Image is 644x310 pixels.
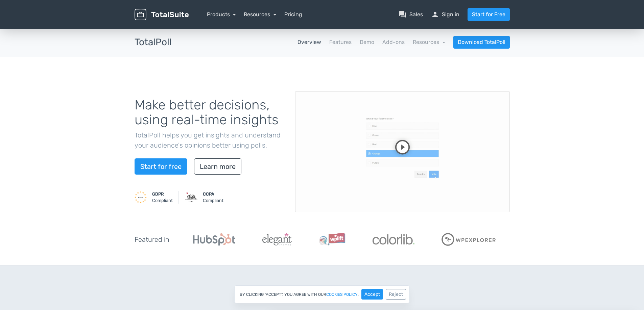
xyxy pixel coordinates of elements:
button: Reject [386,289,406,300]
strong: CCPA [203,191,214,197]
span: person [431,10,439,19]
h5: Featured in [135,236,169,243]
a: Resources [244,11,276,18]
small: Compliant [152,191,173,204]
a: cookies policy [326,292,358,296]
img: WPLift [319,233,345,246]
a: Products [207,11,236,18]
img: Colorlib [373,234,414,244]
a: Resources [413,39,445,45]
div: By clicking "Accept", you agree with our . [234,285,410,303]
strong: GDPR [152,191,164,197]
a: Pricing [284,10,302,19]
a: question_answerSales [399,10,423,19]
a: Add-ons [382,38,405,46]
a: personSign in [431,10,459,19]
a: Demo [360,38,374,46]
span: question_answer [399,10,407,19]
a: Start for Free [468,8,510,21]
h1: Make better decisions, using real-time insights [135,98,285,127]
img: GDPR [135,191,147,203]
a: Overview [297,38,321,46]
a: Features [329,38,352,46]
p: TotalPoll helps you get insights and understand your audience's opinions better using polls. [135,130,285,150]
a: Download TotalPoll [453,36,510,49]
img: Hubspot [193,233,235,246]
a: Learn more [194,158,241,175]
img: CCPA [185,191,197,203]
img: WPExplorer [442,233,496,246]
h3: TotalPoll [135,37,172,48]
small: Compliant [203,191,223,204]
img: TotalSuite for WordPress [135,9,189,21]
img: ElegantThemes [262,233,292,246]
button: Accept [361,289,383,300]
a: Start for free [135,158,187,175]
